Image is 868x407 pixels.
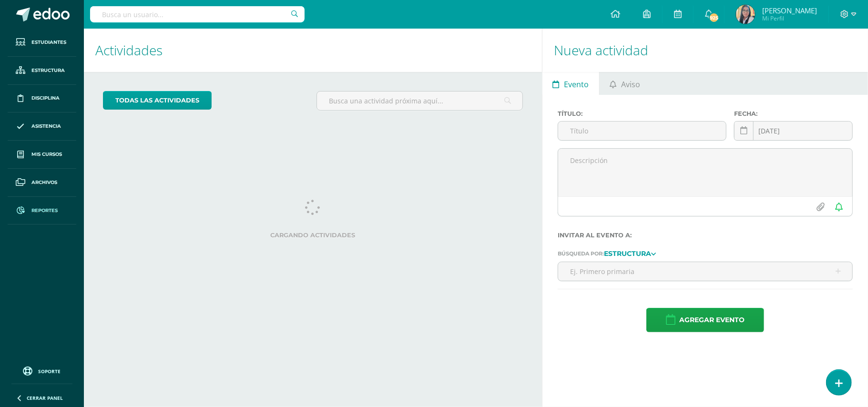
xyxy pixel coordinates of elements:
input: Busca una actividad próxima aquí... [317,92,522,110]
span: Cerrar panel [27,395,63,401]
a: Reportes [8,197,76,225]
span: [PERSON_NAME] [762,6,817,15]
span: Evento [564,73,589,96]
a: Estructura [8,57,76,85]
span: Mis cursos [31,151,62,158]
input: Título [558,122,726,140]
a: todas las Actividades [103,91,212,110]
h1: Actividades [95,29,531,72]
a: Disciplina [8,85,76,113]
label: Invitar al evento a: [558,232,853,239]
a: Estructura [604,250,656,257]
a: Mis cursos [8,141,76,169]
span: 925 [709,12,719,23]
span: Asistencia [31,122,61,130]
a: Evento [542,72,599,95]
span: Soporte [39,368,61,375]
a: Soporte [11,364,72,377]
label: Título: [558,110,726,117]
span: Búsqueda por: [558,251,604,257]
label: Fecha: [734,110,853,117]
input: Busca un usuario... [90,6,305,22]
span: Estudiantes [31,39,66,46]
span: Aviso [622,73,641,96]
strong: Estructura [604,250,651,258]
span: Reportes [31,207,58,214]
input: Ej. Primero primaria [558,262,852,281]
a: Asistencia [8,112,76,141]
img: 686a06a3bf1af68f69e33fbdca467678.png [736,5,755,24]
span: Disciplina [31,94,60,102]
span: Estructura [31,67,65,74]
span: Archivos [31,179,57,186]
label: Cargando actividades [103,232,523,239]
a: Archivos [8,169,76,197]
a: Estudiantes [8,29,76,57]
h1: Nueva actividad [554,29,857,72]
a: Aviso [600,72,651,95]
button: Agregar evento [646,308,764,332]
span: Agregar evento [679,308,745,332]
input: Fecha de entrega [735,122,852,140]
span: Mi Perfil [762,14,817,22]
